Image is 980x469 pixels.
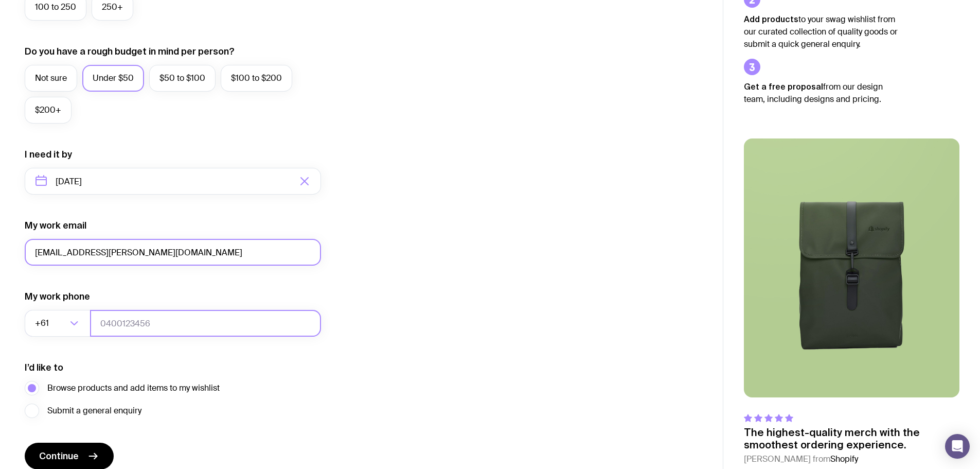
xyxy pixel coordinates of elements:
label: $100 to $200 [221,65,292,92]
span: Shopify [830,454,858,464]
input: 0400123456 [90,310,321,337]
p: to your swag wishlist from our curated collection of quality goods or submit a quick general enqu... [744,13,898,50]
span: +61 [35,310,51,337]
strong: Add products [744,14,798,24]
input: Search for option [51,310,67,337]
p: The highest-quality merch with the smoothest ordering experience. [744,426,959,451]
span: Browse products and add items to my wishlist [47,382,220,394]
label: My work email [25,219,86,232]
label: My work phone [25,290,90,303]
cite: [PERSON_NAME] from [744,453,959,465]
label: I need it by [25,148,72,161]
label: $50 to $100 [149,65,216,92]
span: Continue [39,450,79,462]
label: Under $50 [82,65,144,92]
div: Search for option [25,310,91,337]
div: Open Intercom Messenger [945,434,970,459]
input: you@email.com [25,239,321,266]
span: Submit a general enquiry [47,405,141,417]
p: from our design team, including designs and pricing. [744,80,898,106]
label: I’d like to [25,361,63,374]
label: Do you have a rough budget in mind per person? [25,45,235,58]
label: Not sure [25,65,77,92]
input: Select a target date [25,168,321,195]
label: $200+ [25,97,72,124]
strong: Get a free proposal [744,82,823,91]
